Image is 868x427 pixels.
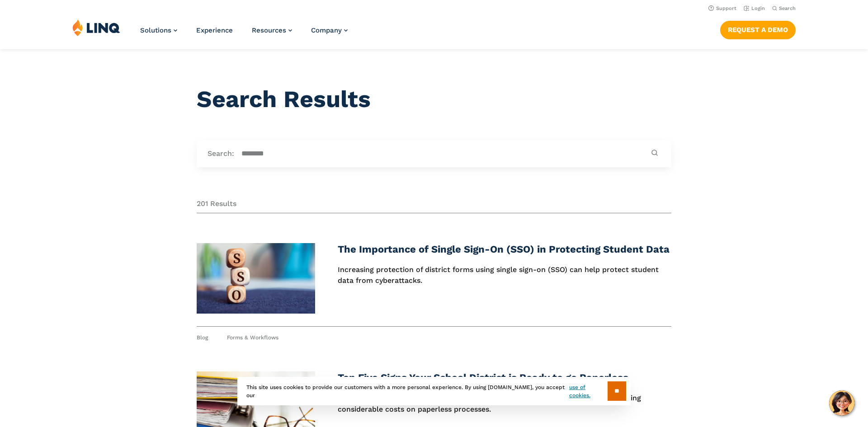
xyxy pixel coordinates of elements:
[720,21,796,39] a: Request a Demo
[208,149,234,159] label: Search:
[338,244,670,255] a: The Importance of Single Sign-On (SSO) in Protecting Student Data
[744,5,765,11] a: Login
[197,199,672,213] div: 201 Results
[779,5,796,11] span: Search
[196,26,233,34] a: Experience
[649,149,660,158] button: Submit Search
[72,19,120,36] img: LINQ | K‑12 Software
[252,26,286,34] span: Resources
[140,19,348,49] nav: Primary Navigation
[197,334,208,342] span: Blog
[311,26,348,34] a: Company
[237,377,631,405] div: This site uses cookies to provide our customers with a more personal experience. By using [DOMAIN...
[708,5,736,11] a: Support
[569,383,608,399] a: use of cookies.
[772,5,796,12] button: Open Search Bar
[140,26,171,34] span: Solutions
[252,26,292,34] a: Resources
[197,243,316,314] img: 3 blocks spelling the word "SSO"
[197,86,672,113] h1: Search Results
[338,372,628,383] a: Top Five Signs Your School District is Ready to go Paperless
[311,26,342,34] span: Company
[338,264,672,286] p: Increasing protection of district forms using single sign-on (SSO) can help protect student data ...
[720,19,796,39] nav: Button Navigation
[140,26,177,34] a: Solutions
[829,390,854,416] button: Hello, have a question? Let’s chat.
